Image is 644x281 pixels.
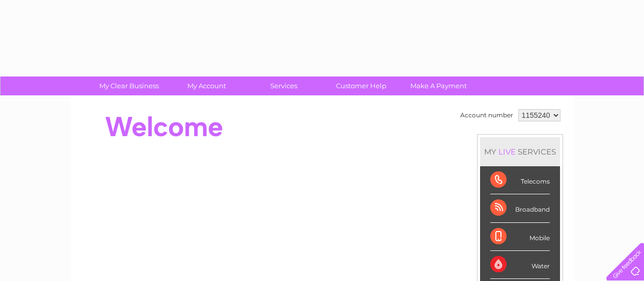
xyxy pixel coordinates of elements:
a: Make A Payment [397,76,481,95]
div: Telecoms [490,166,550,194]
div: MY SERVICES [480,137,560,166]
a: My Clear Business [87,76,171,95]
div: LIVE [496,147,518,157]
td: Account number [458,107,516,124]
a: Customer Help [319,76,403,95]
div: Broadband [490,194,550,222]
div: Water [490,251,550,279]
a: Services [242,76,326,95]
div: Mobile [490,223,550,251]
a: My Account [164,76,248,95]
